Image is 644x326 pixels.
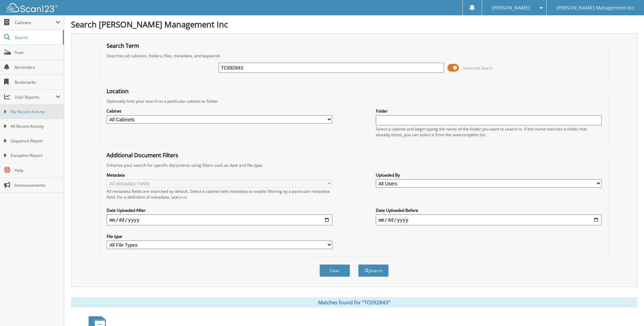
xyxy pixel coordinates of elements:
[376,172,602,178] label: Uploaded By
[556,6,634,10] span: [PERSON_NAME] Management Inc
[107,215,332,225] input: start
[15,94,56,100] span: User Reports
[178,194,187,200] a: here
[71,19,637,30] h1: Search [PERSON_NAME] Management Inc
[103,53,605,59] div: Searches all cabinets, folders, files, metadata, and keywords
[15,20,56,25] span: Cabinets
[107,172,332,178] label: Metadata
[103,162,605,168] div: Enhance your search for specific documents using filters such as date and file type.
[15,35,59,40] span: Search
[358,264,389,277] button: Search
[107,207,332,213] label: Date Uploaded After
[107,108,332,114] label: Cabinet
[71,297,637,307] div: Matches found for "TC692843"
[103,151,182,159] legend: Additional Document Filters
[463,65,493,70] span: Advanced Search
[319,264,350,277] button: Clear
[15,167,60,173] span: Help
[103,98,605,104] div: Optionally limit your search to a particular cabinet or folder
[376,207,602,213] label: Date Uploaded Before
[15,79,60,85] span: Bookmarks
[15,49,60,55] span: Scan
[11,138,60,144] span: Sequence Report
[103,42,143,49] legend: Search Term
[376,108,602,114] label: Folder
[7,3,58,12] img: scan123-logo-white.svg
[103,87,132,95] legend: Location
[15,182,60,188] span: Announcements
[376,215,602,225] input: end
[107,233,332,239] label: File type
[376,126,602,138] div: Select a cabinet and begin typing the name of the folder you want to search in. If the name match...
[11,152,60,159] span: Exception Report
[15,64,60,70] span: Reminders
[11,123,60,129] span: All Recent Activity
[11,109,60,115] span: My Recent Activity
[107,188,332,200] div: All metadata fields are searched by default. Select a cabinet with metadata to enable filtering b...
[610,293,644,326] iframe: Chat Widget
[492,6,530,10] span: [PERSON_NAME]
